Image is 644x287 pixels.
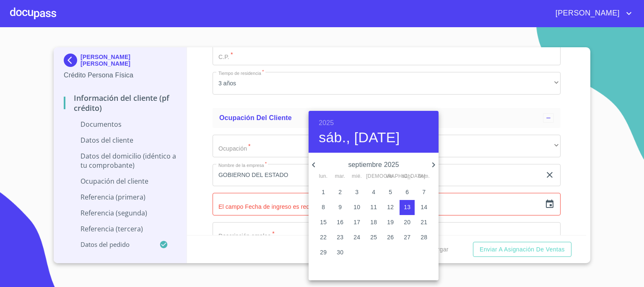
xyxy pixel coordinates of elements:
[421,218,427,226] p: 21
[316,230,331,245] button: 22
[387,233,394,241] p: 26
[404,233,410,241] p: 27
[416,200,431,215] button: 14
[404,203,410,211] p: 13
[353,218,360,226] p: 17
[332,185,348,200] button: 2
[316,245,331,260] button: 29
[337,248,343,256] p: 30
[400,185,415,200] button: 6
[422,188,426,196] p: 7
[319,160,428,170] p: septiembre 2025
[383,215,398,230] button: 19
[387,203,394,211] p: 12
[353,233,360,241] p: 24
[319,129,400,146] button: sáb., [DATE]
[404,218,410,226] p: 20
[332,245,348,260] button: 30
[316,200,331,215] button: 8
[416,172,431,181] span: dom.
[416,185,431,200] button: 7
[320,233,327,241] p: 22
[366,172,381,181] span: [DEMOGRAPHIC_DATA].
[355,188,358,196] p: 3
[337,218,343,226] p: 16
[416,215,431,230] button: 21
[332,200,348,215] button: 9
[319,117,334,129] button: 2025
[349,230,364,245] button: 24
[370,233,377,241] p: 25
[349,215,364,230] button: 17
[338,188,342,196] p: 2
[349,185,364,200] button: 3
[372,188,375,196] p: 4
[400,230,415,245] button: 27
[353,203,360,211] p: 10
[383,230,398,245] button: 26
[349,200,364,215] button: 10
[421,203,427,211] p: 14
[320,248,327,256] p: 29
[400,172,415,181] span: sáb.
[366,185,381,200] button: 4
[421,233,427,241] p: 28
[320,218,327,226] p: 15
[366,215,381,230] button: 18
[332,215,348,230] button: 16
[338,203,342,211] p: 9
[400,200,415,215] button: 13
[400,215,415,230] button: 20
[366,230,381,245] button: 25
[316,215,331,230] button: 15
[366,200,381,215] button: 11
[370,218,377,226] p: 18
[416,230,431,245] button: 28
[389,188,392,196] p: 5
[383,200,398,215] button: 12
[322,188,325,196] p: 1
[383,172,398,181] span: vie.
[337,233,343,241] p: 23
[332,230,348,245] button: 23
[322,203,325,211] p: 8
[383,185,398,200] button: 5
[316,172,331,181] span: lun.
[370,203,377,211] p: 11
[405,188,409,196] p: 6
[349,172,364,181] span: mié.
[316,185,331,200] button: 1
[387,218,394,226] p: 19
[332,172,348,181] span: mar.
